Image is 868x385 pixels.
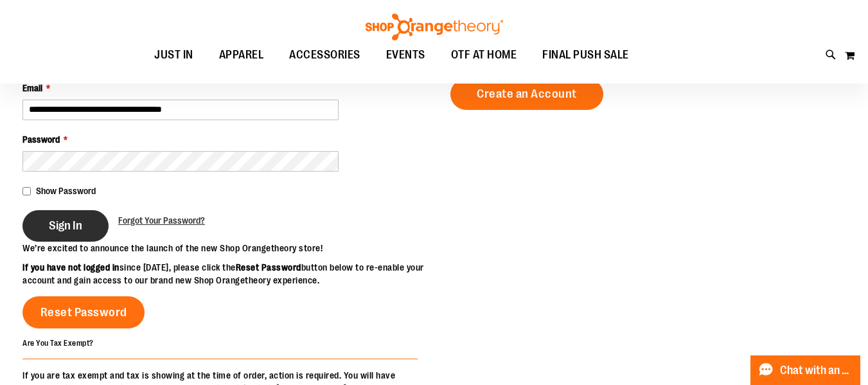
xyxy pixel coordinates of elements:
[22,262,120,273] strong: If you have not logged in
[289,40,360,69] span: ACCESSORIES
[364,13,505,40] img: Shop Orangetheory
[236,262,301,273] strong: Reset Password
[22,242,434,255] p: We’re excited to announce the launch of the new Shop Orangetheory store!
[219,40,264,69] span: APPAREL
[154,40,193,69] span: JUST IN
[451,40,517,69] span: OTF AT HOME
[750,355,861,385] button: Chat with an Expert
[22,134,60,145] span: Password
[22,83,42,93] span: Email
[36,186,96,196] span: Show Password
[542,40,629,69] span: FINAL PUSH SALE
[49,219,82,233] span: Sign In
[118,215,205,226] span: Forgot Your Password?
[386,40,425,69] span: EVENTS
[118,214,205,227] a: Forgot Your Password?
[780,364,853,377] span: Chat with an Expert
[22,210,109,242] button: Sign In
[477,87,577,101] span: Create an Account
[22,296,145,328] a: Reset Password
[450,78,603,110] a: Create an Account
[40,305,127,319] span: Reset Password
[22,339,94,348] strong: Are You Tax Exempt?
[22,261,434,287] p: since [DATE], please click the button below to re-enable your account and gain access to our bran...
